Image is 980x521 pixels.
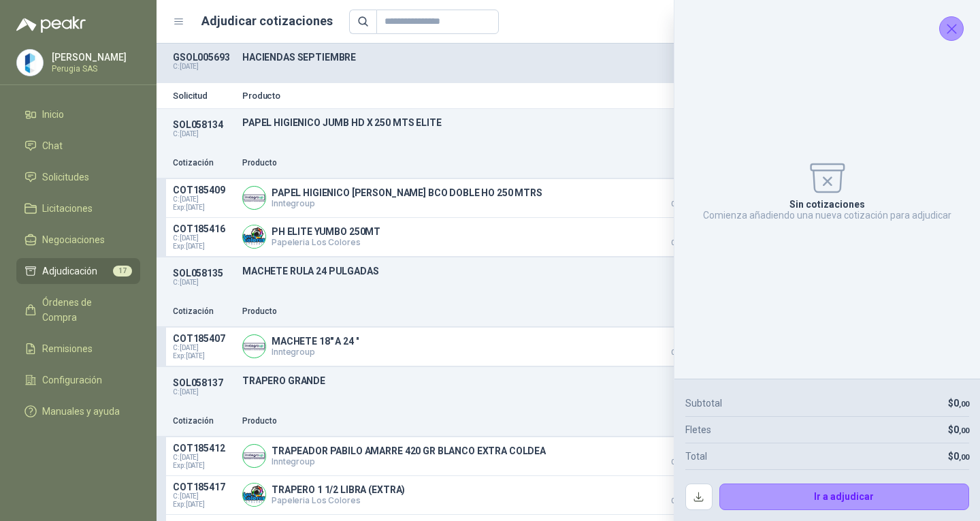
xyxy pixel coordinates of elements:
[17,50,43,76] img: Company Logo
[42,107,64,122] span: Inicio
[272,237,380,247] p: Papeleria Los Colores
[651,415,719,428] p: Precio
[201,12,333,31] h1: Adjudicar cotizaciones
[173,492,234,501] span: C: [DATE]
[651,349,719,356] span: Crédito 30 días
[243,445,265,467] img: Company Logo
[651,305,719,318] p: Precio
[242,52,768,63] p: HACIENDAS SEPTIEMBRE
[173,63,234,71] p: C: [DATE]
[42,170,89,185] span: Solicitudes
[959,426,969,435] span: ,00
[948,422,969,437] p: $
[243,335,265,358] img: Company Logo
[272,445,546,456] p: TRAPEADOR PABILO AMARRE 420 GR BLANCO EXTRA COLDEA
[173,130,234,138] p: C: [DATE]
[243,187,265,209] img: Company Logo
[242,415,642,428] p: Producto
[651,185,719,208] p: $ 22.777
[173,377,234,388] p: SOL058137
[16,101,140,127] a: Inicio
[651,481,719,505] p: $ 9.424
[272,187,542,198] p: PAPEL HIGIENICO [PERSON_NAME] BCO DOBLE HO 250 MTRS
[959,453,969,462] span: ,00
[651,157,719,170] p: Precio
[16,289,140,330] a: Órdenes de Compra
[173,157,234,170] p: Cotización
[651,201,719,208] span: Crédito 30 días
[16,227,140,253] a: Negociaciones
[173,388,234,396] p: C: [DATE]
[173,204,234,212] span: Exp: [DATE]
[42,138,63,153] span: Chat
[42,295,127,325] span: Órdenes de Compra
[272,336,359,347] p: MACHETE 18" A 24 "
[42,232,105,247] span: Negociaciones
[173,242,234,251] span: Exp: [DATE]
[16,258,140,284] a: Adjudicación17
[243,225,265,248] img: Company Logo
[16,398,140,424] a: Manuales y ayuda
[959,400,969,409] span: ,00
[16,367,140,393] a: Configuración
[16,336,140,362] a: Remisiones
[173,223,234,234] p: COT185416
[651,223,719,247] p: $ 34.482
[243,484,265,506] img: Company Logo
[173,481,234,492] p: COT185417
[651,240,719,247] span: Crédito 30 días
[651,443,719,466] p: $ 9.068
[42,373,102,388] span: Configuración
[52,65,137,73] p: Perugia SAS
[173,344,234,352] span: C: [DATE]
[173,454,234,462] span: C: [DATE]
[42,201,93,216] span: Licitaciones
[242,117,768,128] p: PAPEL HIGIENICO JUMB HD X 250 MTS ELITE
[272,347,359,357] p: Inntegroup
[42,264,97,279] span: Adjudicación
[173,185,234,195] p: COT185409
[685,396,722,411] p: Subtotal
[173,305,234,318] p: Cotización
[953,424,969,435] span: 0
[173,119,234,130] p: SOL058134
[173,462,234,470] span: Exp: [DATE]
[173,234,234,242] span: C: [DATE]
[173,501,234,509] span: Exp: [DATE]
[789,199,865,210] p: Sin cotizaciones
[685,449,707,464] p: Total
[948,396,969,411] p: $
[173,268,234,279] p: SOL058135
[173,443,234,454] p: COT185412
[953,398,969,409] span: 0
[685,422,711,437] p: Fletes
[272,484,405,495] p: TRAPERO 1 1/2 LIBRA (EXTRA)
[242,305,642,318] p: Producto
[651,498,719,505] span: Crédito 30 días
[651,459,719,466] span: Crédito 30 días
[173,52,234,63] p: GSOL005693
[16,16,86,33] img: Logo peakr
[173,333,234,344] p: COT185407
[719,484,970,511] button: Ir a adjudicar
[16,164,140,190] a: Solicitudes
[272,456,546,467] p: Inntegroup
[272,226,380,237] p: PH ELITE YUMBO 250MT
[272,198,542,208] p: Inntegroup
[173,91,234,100] p: Solicitud
[953,451,969,462] span: 0
[242,157,642,170] p: Producto
[173,415,234,428] p: Cotización
[173,279,234,287] p: C: [DATE]
[703,210,951,221] p: Comienza añadiendo una nueva cotización para adjudicar
[948,449,969,464] p: $
[242,266,768,277] p: MACHETE RULA 24 PULGADAS
[16,195,140,221] a: Licitaciones
[42,404,120,419] span: Manuales y ayuda
[272,495,405,505] p: Papeleria Los Colores
[52,52,137,62] p: [PERSON_NAME]
[113,266,132,277] span: 17
[242,91,768,100] p: Producto
[242,375,768,386] p: TRAPERO GRANDE
[42,341,93,356] span: Remisiones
